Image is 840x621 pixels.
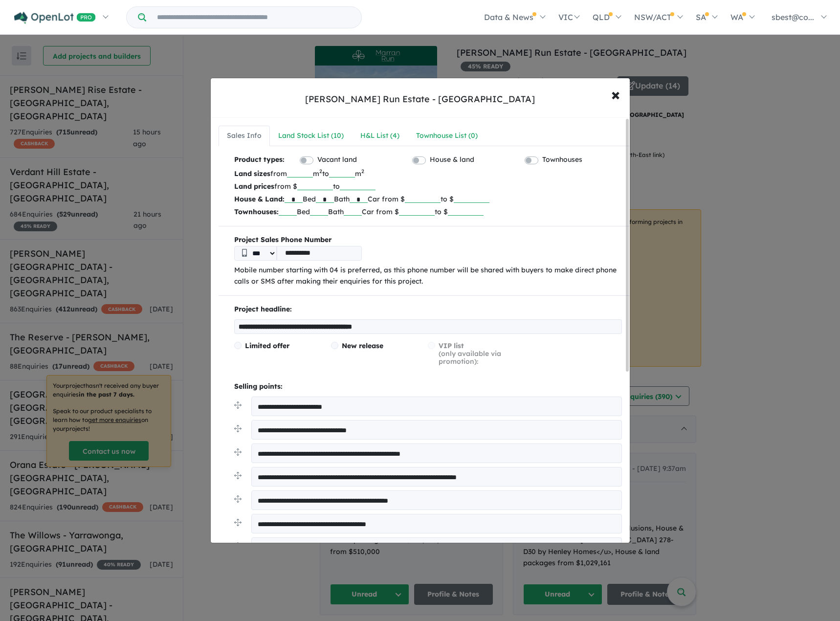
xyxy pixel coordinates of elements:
[234,542,242,550] img: drag.svg
[234,519,242,526] img: drag.svg
[227,130,262,142] div: Sales Info
[319,168,322,175] sup: 2
[342,341,383,350] span: New release
[234,472,242,479] img: drag.svg
[148,7,359,28] input: Try estate name, suburb, builder or developer
[611,84,620,105] span: ×
[234,182,274,191] b: Land prices
[234,180,622,193] p: from $ to
[317,154,357,166] label: Vacant land
[234,265,622,288] p: Mobile number starting with 04 is preferred, as this phone number will be shared with buyers to m...
[234,234,622,246] b: Project Sales Phone Number
[234,401,242,409] img: drag.svg
[234,381,622,393] p: Selling points:
[242,249,247,257] img: Phone icon
[234,193,622,205] p: Bed Bath Car from $ to $
[234,205,622,218] p: Bed Bath Car from $ to $
[278,130,344,142] div: Land Stock List ( 10 )
[14,12,96,24] img: Openlot PRO Logo White
[234,495,242,503] img: drag.svg
[305,93,535,106] div: [PERSON_NAME] Run Estate - [GEOGRAPHIC_DATA]
[361,168,364,175] sup: 2
[234,195,285,203] b: House & Land:
[234,207,279,216] b: Townhouses:
[245,341,289,350] span: Limited offer
[772,12,814,22] span: sbest@co...
[416,130,478,142] div: Townhouse List ( 0 )
[234,448,242,456] img: drag.svg
[360,130,399,142] div: H&L List ( 4 )
[234,304,622,315] p: Project headline:
[234,167,622,180] p: from m to m
[234,425,242,432] img: drag.svg
[234,169,270,178] b: Land sizes
[542,154,582,166] label: Townhouses
[234,154,285,167] b: Product types:
[430,154,474,166] label: House & land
